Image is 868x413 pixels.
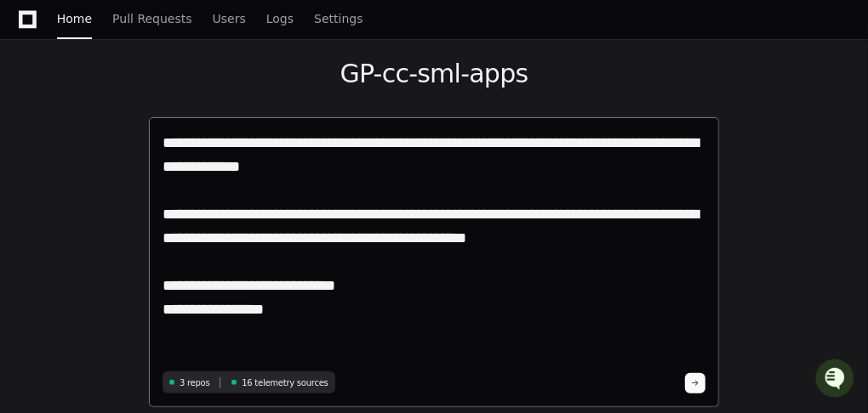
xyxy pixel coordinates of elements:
[58,127,279,144] div: Start new chat
[148,59,720,89] h1: GP-cc-sml-apps
[120,178,206,191] a: Powered byPylon
[289,132,310,152] button: Start new chat
[266,14,294,24] span: Logs
[17,68,310,95] div: Welcome
[57,14,92,24] span: Home
[112,14,191,24] span: Pull Requests
[814,357,859,403] iframe: Open customer support
[180,376,210,389] span: 3 repos
[17,127,48,157] img: 1756235613930-3d25f9e4-fa56-45dd-b3ad-e072dfbd1548
[58,144,215,157] div: We're available if you need us!
[213,14,246,24] span: Users
[314,14,363,24] span: Settings
[169,178,206,191] span: Pylon
[17,17,51,51] img: PlayerZero
[242,376,328,389] span: 16 telemetry sources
